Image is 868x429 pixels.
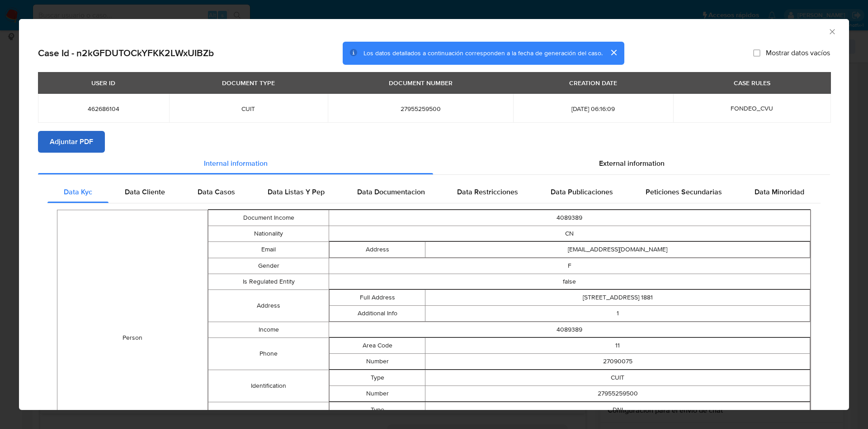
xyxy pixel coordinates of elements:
span: FONDEO_CVU [731,104,773,113]
td: [STREET_ADDRESS] 1881 [425,289,810,305]
span: Data Listas Y Pep [268,187,325,197]
td: 27955259500 [425,386,810,401]
td: 27090075 [425,353,810,369]
span: CUIT [180,105,317,113]
td: Full Address [329,289,425,305]
td: [EMAIL_ADDRESS][DOMAIN_NAME] [425,241,810,257]
td: Additional Info [329,305,425,321]
span: Peticiones Secundarias [646,187,722,197]
td: 4089389 [329,210,810,226]
span: Internal information [204,158,268,169]
span: Data Kyc [64,187,92,197]
span: Data Casos [198,187,235,197]
button: Adjuntar PDF [38,131,105,153]
span: Adjuntar PDF [50,132,93,152]
td: Document Income [208,210,329,226]
td: Identification [208,370,329,402]
div: Detailed info [38,153,830,174]
td: Address [208,289,329,322]
td: Phone [208,337,329,370]
div: CASE RULES [728,75,776,91]
td: 4089389 [329,322,810,337]
span: Data Cliente [125,187,165,197]
td: 11 [425,337,810,353]
div: closure-recommendation-modal [19,19,849,410]
span: Data Minoridad [755,187,804,197]
td: false [329,274,810,289]
td: Email [208,241,329,258]
span: Los datos detallados a continuación corresponden a la fecha de generación del caso. [363,48,603,58]
td: Type [329,402,425,418]
td: Number [329,353,425,369]
td: Is Regulated Entity [208,274,329,289]
button: Cerrar ventana [828,27,836,35]
td: F [329,258,810,274]
span: External information [599,158,665,169]
div: Detailed internal info [47,181,821,203]
td: Type [329,370,425,386]
span: Mostrar datos vacíos [766,48,830,58]
div: CREATION DATE [564,75,623,91]
td: CUIT [425,370,810,386]
td: Income [208,322,329,337]
input: Mostrar datos vacíos [753,49,760,57]
span: Data Publicaciones [551,187,613,197]
span: Data Restricciones [457,187,518,197]
div: DOCUMENT NUMBER [383,75,458,91]
span: 462686104 [49,105,158,113]
td: Area Code [329,337,425,353]
span: 27955259500 [339,105,502,113]
td: Address [329,241,425,257]
div: USER ID [86,75,121,91]
span: [DATE] 06:16:09 [524,105,662,113]
h2: Case Id - n2kGFDUTOCkYFKK2LWxUIBZb [38,47,214,59]
td: CN [329,226,810,241]
td: 1 [425,305,810,321]
td: Gender [208,258,329,274]
div: DOCUMENT TYPE [217,75,280,91]
button: cerrar [603,42,624,63]
span: Data Documentacion [357,187,425,197]
td: DNI [425,402,810,418]
td: Nationality [208,226,329,241]
td: Number [329,386,425,401]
